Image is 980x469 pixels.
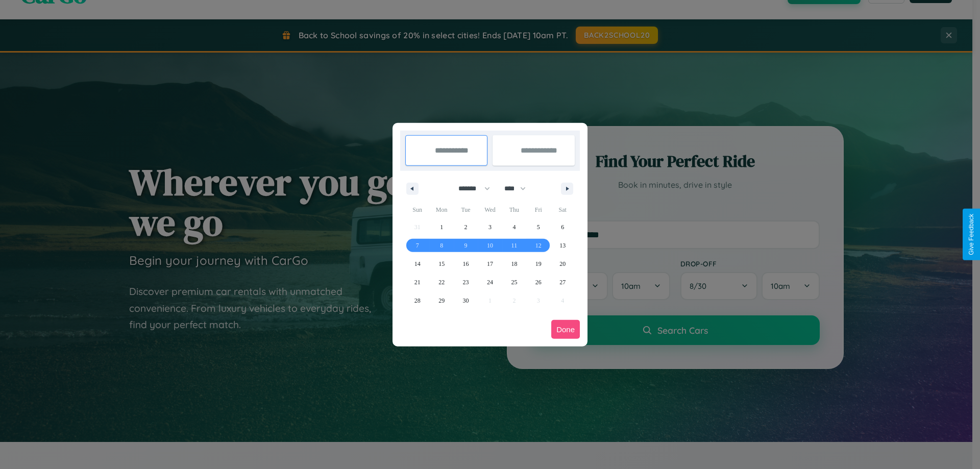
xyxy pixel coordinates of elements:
[405,291,429,310] button: 28
[559,255,566,273] span: 20
[429,202,453,218] span: Mon
[551,202,575,218] span: Sat
[487,255,493,273] span: 17
[429,273,453,291] button: 22
[502,202,526,218] span: Thu
[487,273,493,291] span: 24
[535,273,542,291] span: 26
[463,291,469,310] span: 30
[551,218,575,236] button: 6
[454,202,478,218] span: Tue
[405,236,429,255] button: 7
[454,236,478,255] button: 9
[454,255,478,273] button: 16
[526,236,550,255] button: 12
[405,273,429,291] button: 21
[561,218,564,236] span: 6
[537,218,540,236] span: 5
[463,255,469,273] span: 16
[502,218,526,236] button: 4
[487,236,493,255] span: 10
[559,236,566,255] span: 13
[464,218,468,236] span: 2
[535,236,542,255] span: 12
[551,273,575,291] button: 27
[502,255,526,273] button: 18
[429,291,453,310] button: 29
[414,273,421,291] span: 21
[414,255,421,273] span: 14
[454,291,478,310] button: 30
[511,273,517,291] span: 25
[454,273,478,291] button: 23
[526,255,550,273] button: 19
[405,255,429,273] button: 14
[478,218,502,236] button: 3
[429,255,453,273] button: 15
[512,218,516,236] span: 4
[535,255,542,273] span: 19
[478,236,502,255] button: 10
[511,236,518,255] span: 11
[440,236,443,255] span: 8
[454,218,478,236] button: 2
[478,255,502,273] button: 17
[429,218,453,236] button: 1
[414,291,421,310] span: 28
[502,236,526,255] button: 11
[502,273,526,291] button: 25
[438,255,445,273] span: 15
[551,320,580,339] button: Done
[526,273,550,291] button: 26
[488,218,492,236] span: 3
[438,291,445,310] span: 29
[551,236,575,255] button: 13
[464,236,468,255] span: 9
[429,236,453,255] button: 8
[438,273,445,291] span: 22
[511,255,517,273] span: 18
[968,214,975,255] div: Give Feedback
[478,202,502,218] span: Wed
[559,273,566,291] span: 27
[405,202,429,218] span: Sun
[478,273,502,291] button: 24
[551,255,575,273] button: 20
[440,218,443,236] span: 1
[463,273,469,291] span: 23
[526,218,550,236] button: 5
[526,202,550,218] span: Fri
[416,236,419,255] span: 7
